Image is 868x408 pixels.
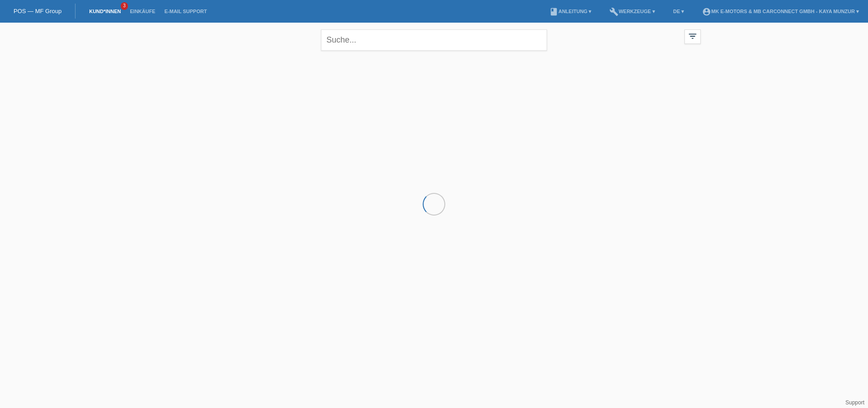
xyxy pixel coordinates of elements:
[125,9,160,14] a: Einkäufe
[85,9,125,14] a: Kund*innen
[14,8,61,14] a: POS — MF Group
[669,9,689,14] a: DE ▾
[845,399,864,406] a: Support
[160,9,212,14] a: E-Mail Support
[698,9,863,14] a: account_circleMK E-MOTORS & MB CarConnect GmbH - Kaya Munzur ▾
[549,7,558,16] i: book
[605,9,660,14] a: buildWerkzeuge ▾
[545,9,596,14] a: bookAnleitung ▾
[702,7,711,16] i: account_circle
[609,7,618,16] i: build
[688,31,698,41] i: filter_list
[121,2,128,10] span: 3
[321,29,547,51] input: Suche...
